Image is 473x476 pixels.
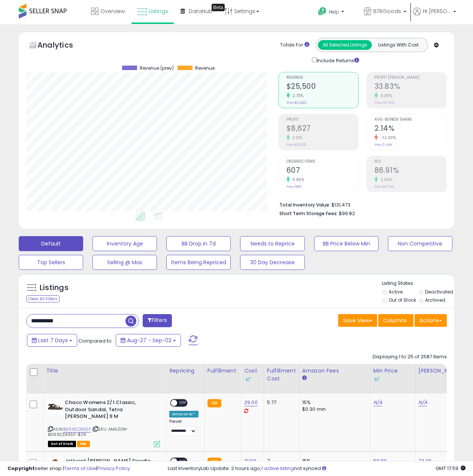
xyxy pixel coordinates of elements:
button: Aug-27 - Sep-02 [116,334,181,347]
a: 59.99 [373,457,387,465]
span: Avg. Buybox Share [375,118,446,122]
div: ASIN: [48,399,160,446]
small: 0.39% [378,93,392,99]
small: Prev: 589 [286,184,301,189]
span: Hi [PERSON_NAME] [423,7,451,15]
small: 3.13% [290,135,303,141]
small: 2.73% [290,93,304,99]
button: Inventory Age [93,236,157,251]
div: [PERSON_NAME] [418,367,463,375]
h2: 33.83% [375,82,446,92]
a: 1 active listing [261,465,294,472]
div: 7 [267,458,293,464]
a: Privacy Policy [97,465,130,472]
span: FBA [77,441,90,447]
span: Columns [383,317,407,324]
img: 31nj7LWinWL._SL40_.jpg [48,399,63,414]
a: 29.00 [244,399,258,406]
span: 2025-09-10 17:59 GMT [436,465,466,472]
div: Cost [244,367,261,383]
label: Out of Stock [389,297,416,303]
h5: Listings [40,283,69,293]
img: InventoryLab Logo [373,375,381,383]
div: Some or all of the values in this column are provided from Inventory Lab. [373,375,412,383]
button: Last 7 Days [27,334,77,347]
span: Listings [149,7,168,15]
h2: 86.91% [375,166,446,176]
small: Prev: 33.70% [375,100,394,105]
button: Items Being Repriced [166,255,231,270]
span: Last 7 Days [38,337,68,344]
b: Chaco Womens Z/1 Classic, Outdoor Sandal, Tetra [PERSON_NAME] 9 M [65,399,156,422]
div: 15% [302,399,364,406]
a: N/A [418,399,427,406]
button: 30 Day Decrease [240,255,304,270]
button: BB Price Below Min [314,236,379,251]
div: Fulfillment Cost [267,367,296,383]
small: -12.30% [378,135,396,141]
h2: 607 [286,166,358,176]
a: B099CDX3SF [63,426,91,433]
div: Amazon AI * [169,411,198,418]
a: 74.00 [418,457,432,465]
span: Compared to: [78,337,113,344]
span: Revenue [195,66,215,71]
div: Displaying 1 to 25 of 2587 items [373,353,447,361]
small: Prev: 84.74% [375,184,394,189]
h5: Analytics [37,40,88,52]
a: Help [312,1,357,24]
div: Preset: [169,419,198,436]
span: Profit [286,118,358,122]
label: Deactivated [425,289,453,295]
li: $131,473 [279,200,441,209]
small: Prev: $24,822 [286,100,307,105]
label: Archived [425,297,445,303]
div: $0.30 min [302,406,364,413]
span: DataHub [189,7,212,15]
a: N/A [373,399,382,406]
small: Prev: $8,365 [286,142,306,147]
div: Include Returns [306,56,368,64]
span: Profit [PERSON_NAME] [375,76,446,80]
button: Actions [415,314,447,327]
button: Listings With Cost [372,40,425,50]
span: Aug-27 - Sep-02 [127,337,172,344]
button: BB Drop in 7d [166,236,231,251]
span: BTRGoods [373,7,401,15]
span: OFF [177,400,189,406]
span: All listings that are currently out of stock and unavailable for purchase on Amazon [48,441,76,447]
a: Hi [PERSON_NAME] [413,7,456,24]
span: Overview [100,7,125,15]
b: Short Term Storage Fees: [279,210,338,217]
button: Default [19,236,83,251]
p: Listing States: [382,280,454,287]
button: Filters [143,314,172,327]
a: 31.00 [244,457,256,465]
div: 15% [302,458,364,464]
span: ROI [375,160,446,164]
small: FBA [207,399,221,407]
span: Revenue [286,76,358,80]
div: Min Price [373,367,412,383]
button: All Selected Listings [318,40,372,50]
div: Totals For [280,42,309,49]
div: 5.77 [267,399,293,406]
button: Save View [338,314,377,327]
div: seller snap | | [7,465,130,472]
div: Title [46,367,163,375]
span: Help [329,9,339,15]
div: Some or all of the values in this column are provided from Inventory Lab. [244,375,261,383]
img: 41ZaKmd47cL._SL40_.jpg [48,458,63,473]
small: Amazon Fees. [302,375,307,382]
img: InventoryLab Logo [244,375,252,383]
div: Repricing [169,367,201,375]
small: 2.56% [378,177,393,183]
div: Last InventoryLab Update: 2 hours ago, not synced. [168,465,466,472]
a: Terms of Use [64,465,96,472]
span: Revenue (prev) [140,66,174,71]
i: Get Help [318,7,327,16]
div: Clear All Filters [26,295,60,302]
span: OFF [177,458,189,464]
button: Needs to Reprice [240,236,304,251]
small: Prev: 2.44% [375,142,392,147]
